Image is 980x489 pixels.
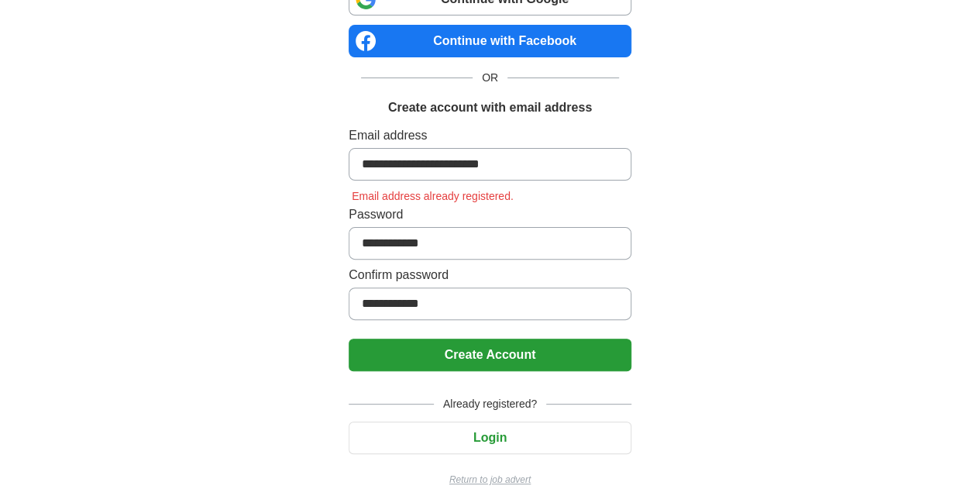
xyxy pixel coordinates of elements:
label: Password [349,205,631,224]
span: OR [473,70,507,86]
a: Login [349,431,631,444]
span: Already registered? [434,396,546,412]
button: Create Account [349,339,631,371]
a: Continue with Facebook [349,25,631,57]
a: Return to job advert [349,473,631,487]
label: Confirm password [349,266,631,284]
button: Login [349,422,631,454]
label: Email address [349,126,631,145]
h1: Create account with email address [388,98,592,117]
span: Email address already registered. [349,190,517,202]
